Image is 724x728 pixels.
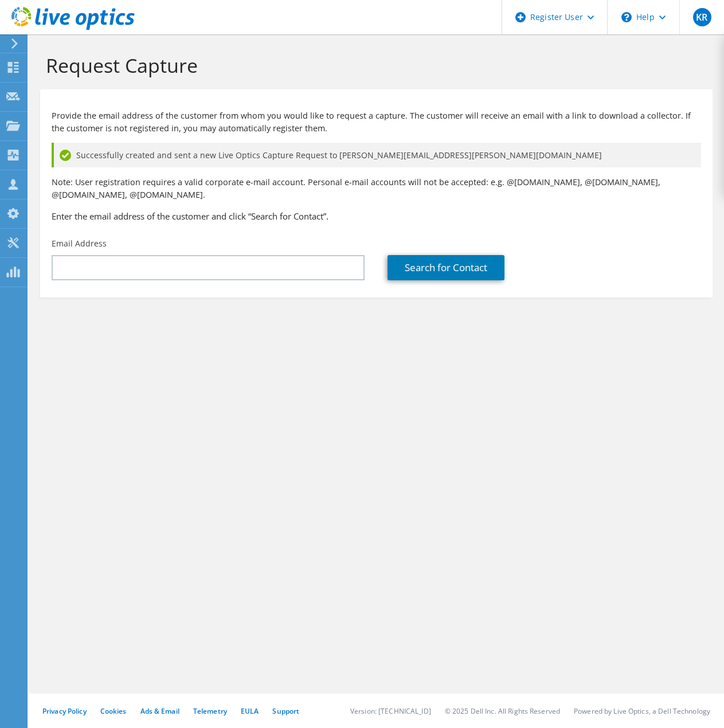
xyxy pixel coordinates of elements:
label: Email Address [52,238,107,249]
a: Ads & Email [140,706,179,716]
a: Cookies [100,706,127,716]
a: Privacy Policy [42,706,87,716]
a: Support [272,706,299,716]
span: KR [693,8,711,26]
a: Search for Contact [388,255,504,280]
span: Successfully created and sent a new Live Optics Capture Request to [PERSON_NAME][EMAIL_ADDRESS][P... [76,149,602,162]
li: © 2025 Dell Inc. All Rights Reserved [445,706,560,716]
svg: \n [621,12,632,22]
li: Version: [TECHNICAL_ID] [350,706,431,716]
h1: Request Capture [46,53,701,77]
p: Provide the email address of the customer from whom you would like to request a capture. The cust... [52,109,701,135]
a: Telemetry [193,706,227,716]
li: Powered by Live Optics, a Dell Technology [574,706,710,716]
p: Note: User registration requires a valid corporate e-mail account. Personal e-mail accounts will ... [52,176,701,201]
a: EULA [241,706,259,716]
h3: Enter the email address of the customer and click “Search for Contact”. [52,210,701,222]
